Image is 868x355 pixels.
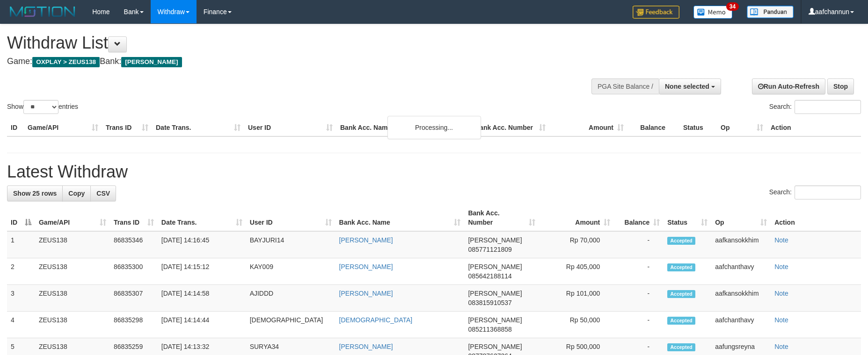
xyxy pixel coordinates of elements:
[24,119,102,136] th: Game/API
[152,119,244,136] th: Date Trans.
[7,285,35,312] td: 3
[549,119,627,136] th: Amount
[627,119,679,136] th: Balance
[767,119,861,136] th: Action
[7,185,63,201] a: Show 25 rows
[633,6,679,19] img: Feedback.jpg
[23,100,58,114] select: Showentries
[339,236,393,244] a: [PERSON_NAME]
[35,312,110,338] td: ZEUS138
[667,237,695,245] span: Accepted
[664,205,711,231] th: Status: activate to sort column ascending
[539,258,614,285] td: Rp 405,000
[7,231,35,258] td: 1
[769,185,861,199] label: Search:
[246,285,336,312] td: AJIDDD
[336,205,465,231] th: Bank Acc. Name: activate to sort column ascending
[774,263,788,270] a: Note
[774,343,788,350] a: Note
[614,205,664,231] th: Balance: activate to sort column ascending
[339,316,413,324] a: [DEMOGRAPHIC_DATA]
[774,236,788,244] a: Note
[7,163,861,181] h1: Latest Withdraw
[7,34,569,52] h1: Withdraw List
[614,258,664,285] td: -
[468,316,522,324] span: [PERSON_NAME]
[387,116,481,139] div: Processing...
[110,231,158,258] td: 86835346
[121,57,182,67] span: [PERSON_NAME]
[468,246,511,253] span: Copy 085771121809 to clipboard
[90,185,116,201] a: CSV
[7,100,78,114] label: Show entries
[62,185,91,201] a: Copy
[110,285,158,312] td: 86835307
[7,5,78,19] img: MOTION_logo.png
[158,312,246,338] td: [DATE] 14:14:44
[110,312,158,338] td: 86835298
[7,258,35,285] td: 2
[659,78,721,94] button: None selected
[96,190,110,197] span: CSV
[7,205,35,231] th: ID: activate to sort column descending
[7,119,24,136] th: ID
[665,83,709,90] span: None selected
[246,231,336,258] td: BAYJURI14
[246,258,336,285] td: KAY009
[158,205,246,231] th: Date Trans.: activate to sort column ascending
[32,57,100,67] span: OXPLAY > ZEUS138
[13,190,57,197] span: Show 25 rows
[158,258,246,285] td: [DATE] 14:15:12
[693,6,733,19] img: Button%20Memo.svg
[614,312,664,338] td: -
[717,119,767,136] th: Op
[102,119,152,136] th: Trans ID
[7,57,569,66] h4: Game: Bank:
[110,205,158,231] th: Trans ID: activate to sort column ascending
[711,285,771,312] td: aafkansokkhim
[35,231,110,258] td: ZEUS138
[539,285,614,312] td: Rp 101,000
[667,343,695,351] span: Accepted
[110,258,158,285] td: 86835300
[158,231,246,258] td: [DATE] 14:16:45
[339,263,393,270] a: [PERSON_NAME]
[68,190,85,197] span: Copy
[827,78,854,94] a: Stop
[667,317,695,325] span: Accepted
[614,231,664,258] td: -
[539,312,614,338] td: Rp 50,000
[336,119,471,136] th: Bank Acc. Name
[468,326,511,333] span: Copy 085211368858 to clipboard
[747,6,794,18] img: panduan.png
[771,205,861,231] th: Action
[35,205,110,231] th: Game/API: activate to sort column ascending
[539,231,614,258] td: Rp 70,000
[711,312,771,338] td: aafchanthavy
[774,290,788,297] a: Note
[468,263,522,270] span: [PERSON_NAME]
[667,290,695,298] span: Accepted
[468,343,522,350] span: [PERSON_NAME]
[795,185,861,199] input: Search:
[339,290,393,297] a: [PERSON_NAME]
[244,119,336,136] th: User ID
[769,100,861,114] label: Search:
[539,205,614,231] th: Amount: activate to sort column ascending
[7,312,35,338] td: 4
[726,2,739,11] span: 34
[464,205,539,231] th: Bank Acc. Number: activate to sort column ascending
[158,285,246,312] td: [DATE] 14:14:58
[468,236,522,244] span: [PERSON_NAME]
[591,78,659,94] div: PGA Site Balance /
[468,272,511,280] span: Copy 085642188114 to clipboard
[246,205,336,231] th: User ID: activate to sort column ascending
[339,343,393,350] a: [PERSON_NAME]
[468,299,511,306] span: Copy 083815910537 to clipboard
[614,285,664,312] td: -
[246,312,336,338] td: [DEMOGRAPHIC_DATA]
[35,258,110,285] td: ZEUS138
[711,231,771,258] td: aafkansokkhim
[35,285,110,312] td: ZEUS138
[667,263,695,271] span: Accepted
